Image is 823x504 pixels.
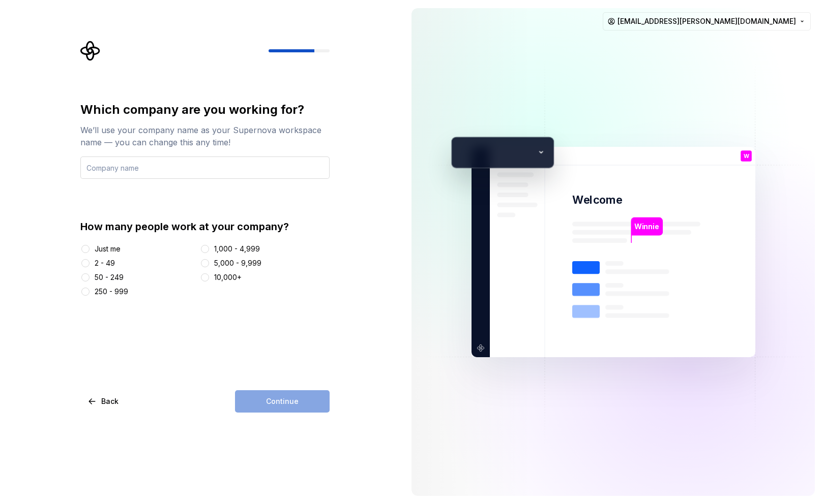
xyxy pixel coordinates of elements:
span: Back [101,396,119,406]
p: Welcome [572,193,622,207]
div: We’ll use your company name as your Supernova workspace name — you can change this any time! [80,124,330,148]
div: 1,000 - 4,999 [214,244,260,254]
span: [EMAIL_ADDRESS][PERSON_NAME][DOMAIN_NAME] [618,16,796,26]
div: Just me [95,244,121,254]
input: Company name [80,156,330,179]
div: 250 - 999 [95,287,128,297]
div: 10,000+ [214,272,242,282]
div: How many people work at your company? [80,219,330,234]
button: Back [80,390,127,413]
p: You [741,162,751,167]
svg: Supernova Logo [80,41,101,61]
div: 5,000 - 9,999 [214,258,261,268]
p: W [743,153,749,159]
div: Which company are you working for? [80,102,330,118]
div: 2 - 49 [95,258,115,268]
p: Winnie [634,221,659,232]
p: [PERSON_NAME] [641,318,698,331]
p: Product Designer [728,169,765,174]
button: [EMAIL_ADDRESS][PERSON_NAME][DOMAIN_NAME] [603,12,811,30]
div: 50 - 249 [95,272,124,282]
